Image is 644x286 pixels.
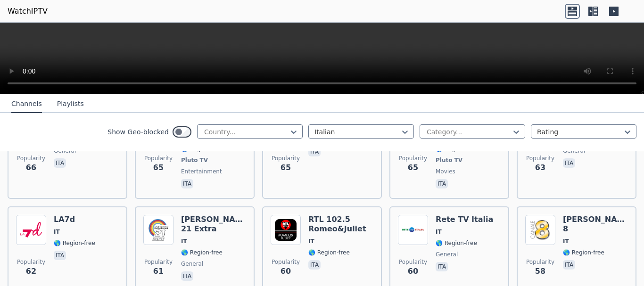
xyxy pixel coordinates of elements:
h6: [PERSON_NAME] 8 [563,215,628,234]
span: Popularity [399,258,427,266]
span: 🌎 Region-free [54,239,95,247]
span: entertainment [181,168,222,175]
p: ita [563,158,575,168]
h6: Rete TV Italia [436,215,493,224]
button: Playlists [57,95,84,113]
label: Show Geo-blocked [107,127,169,137]
span: IT [308,237,314,245]
h6: LA7d [54,215,95,224]
img: Canale 8 [525,215,555,245]
p: ita [54,251,66,260]
span: 65 [281,162,291,173]
img: Rete TV Italia [398,215,428,245]
span: 🌎 Region-free [181,249,223,256]
span: movies [436,168,455,175]
p: ita [308,147,321,156]
span: 61 [153,266,164,277]
span: 65 [153,162,164,173]
img: Canale 21 Extra [143,215,173,245]
span: 🌎 Region-free [436,239,477,247]
span: Popularity [526,155,554,162]
h6: [PERSON_NAME] 21 Extra [181,215,246,234]
span: 🌎 Region-free [563,249,604,256]
span: Popularity [144,155,173,162]
p: ita [181,179,193,188]
span: Popularity [144,258,173,266]
span: 58 [535,266,545,277]
span: 🌎 Region-free [308,249,350,256]
span: Popularity [272,258,300,266]
span: 62 [26,266,36,277]
span: Popularity [526,258,554,266]
span: Pluto TV [181,156,208,164]
span: Popularity [17,258,45,266]
span: general [436,251,458,258]
img: RTL 102.5 Romeo&Juliet [271,215,301,245]
span: 66 [26,162,36,173]
span: 65 [408,162,418,173]
span: IT [436,228,442,236]
p: ita [563,260,575,270]
img: LA7d [16,215,46,245]
p: ita [436,179,448,188]
span: general [181,260,203,268]
span: IT [563,237,569,245]
p: ita [308,260,321,270]
span: IT [181,237,187,245]
span: Pluto TV [436,156,462,164]
button: Channels [11,95,42,113]
span: 60 [408,266,418,277]
p: ita [181,271,193,281]
p: ita [54,158,66,168]
a: WatchIPTV [8,6,48,17]
span: 63 [535,162,545,173]
span: 60 [281,266,291,277]
span: Popularity [272,155,300,162]
span: IT [54,228,60,236]
p: ita [436,262,448,271]
h6: RTL 102.5 Romeo&Juliet [308,215,373,234]
span: Popularity [399,155,427,162]
span: Popularity [17,155,45,162]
